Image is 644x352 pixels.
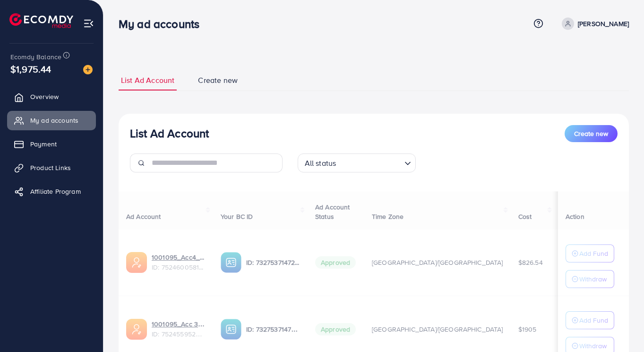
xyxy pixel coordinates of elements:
[121,75,174,86] span: List Ad Account
[7,135,96,153] a: Payment
[83,18,94,29] img: menu
[130,126,209,140] h3: List Ad Account
[339,154,400,170] input: Search for option
[83,65,93,74] img: image
[10,62,51,76] span: $1,975.44
[7,158,96,177] a: Product Links
[30,163,71,172] span: Product Links
[578,18,629,29] p: [PERSON_NAME]
[558,18,629,30] a: [PERSON_NAME]
[30,187,81,196] span: Affiliate Program
[198,75,238,86] span: Create new
[574,129,608,138] span: Create new
[119,17,207,31] h3: My ad accounts
[10,52,61,62] span: Ecomdy Balance
[298,153,416,172] div: Search for option
[30,139,57,149] span: Payment
[7,111,96,130] a: My ad accounts
[7,182,96,201] a: Affiliate Program
[303,156,338,170] span: All status
[565,125,618,142] button: Create new
[9,13,73,28] img: logo
[7,87,96,106] a: Overview
[30,116,78,125] span: My ad accounts
[30,92,59,101] span: Overview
